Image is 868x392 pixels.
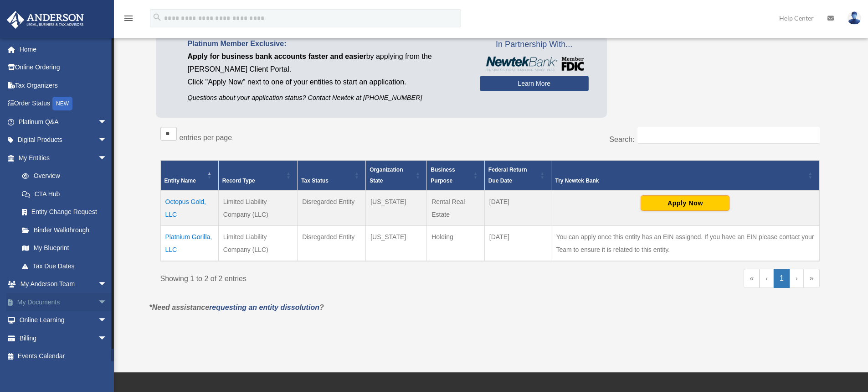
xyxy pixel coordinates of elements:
a: Tax Due Dates [13,257,116,275]
span: In Partnership With... [480,37,589,52]
p: Click "Apply Now" next to one of your entities to start an application. [188,76,466,89]
a: Online Learningarrow_drop_down [6,311,121,329]
th: Tax Status: Activate to sort [298,161,366,191]
td: Limited Liability Company (LLC) [218,226,297,261]
th: Business Purpose: Activate to sort [427,161,485,191]
th: Entity Name: Activate to invert sorting [160,161,218,191]
a: Last [804,269,820,288]
span: Record Type [222,178,255,184]
a: Billingarrow_drop_down [6,329,121,347]
span: Tax Status [301,178,329,184]
a: Events Calendar [6,347,121,366]
a: Learn More [480,76,589,91]
span: Entity Name [164,178,196,184]
div: Try Newtek Bank [555,175,805,186]
td: [DATE] [484,226,551,261]
a: Binder Walkthrough [13,221,116,239]
p: by applying from the [PERSON_NAME] Client Portal. [188,50,466,76]
a: Overview [13,167,112,185]
th: Record Type: Activate to sort [218,161,297,191]
span: Business Purpose [431,167,455,184]
a: Order StatusNEW [6,94,121,113]
div: NEW [52,97,72,110]
i: search [152,12,162,22]
td: Disregarded Entity [298,226,366,261]
a: menu [123,16,134,24]
th: Try Newtek Bank : Activate to sort [551,161,819,191]
a: Previous [760,269,774,288]
a: My Anderson Teamarrow_drop_down [6,275,121,293]
img: User Pic [847,11,861,25]
p: Platinum Member Exclusive: [188,37,466,50]
i: menu [123,13,134,24]
td: [DATE] [484,190,551,226]
span: arrow_drop_down [98,311,116,330]
a: Entity Change Request [13,203,116,221]
td: Platnium Gorilla, LLC [160,226,218,261]
span: arrow_drop_down [98,131,116,150]
button: Apply Now [641,195,729,211]
img: NewtekBankLogoSM.png [484,57,584,71]
a: Digital Productsarrow_drop_down [6,131,121,149]
a: My Documentsarrow_drop_down [6,293,121,311]
td: Limited Liability Company (LLC) [218,190,297,226]
th: Federal Return Due Date: Activate to sort [484,161,551,191]
td: [US_STATE] [366,226,427,261]
td: Holding [427,226,485,261]
span: Federal Return Due Date [488,167,527,184]
a: My Blueprint [13,239,116,257]
span: Apply for business bank accounts faster and easier [188,52,366,60]
a: My Entitiesarrow_drop_down [6,149,116,167]
label: Search: [609,136,634,143]
div: Showing 1 to 2 of 2 entries [160,269,483,285]
a: requesting an entity dissolution [209,303,319,311]
td: Rental Real Estate [427,190,485,226]
p: Questions about your application status? Contact Newtek at [PHONE_NUMBER] [188,92,466,104]
span: arrow_drop_down [98,329,116,348]
label: entries per page [180,134,232,141]
a: CTA Hub [13,185,116,203]
span: Organization State [370,167,403,184]
td: [US_STATE] [366,190,427,226]
th: Organization State: Activate to sort [366,161,427,191]
a: First [744,269,760,288]
td: Disregarded Entity [298,190,366,226]
td: Octopus Gold, LLC [160,190,218,226]
span: arrow_drop_down [98,293,116,312]
a: Next [790,269,804,288]
em: *Need assistance ? [149,303,324,311]
span: arrow_drop_down [98,275,116,294]
a: Platinum Q&Aarrow_drop_down [6,113,121,131]
a: 1 [774,269,790,288]
td: You can apply once this entity has an EIN assigned. If you have an EIN please contact your Team t... [551,226,819,261]
span: arrow_drop_down [98,113,116,131]
span: arrow_drop_down [98,149,116,167]
a: Online Ordering [6,58,121,77]
img: Anderson Advisors Platinum Portal [4,11,87,29]
a: Tax Organizers [6,76,121,94]
a: Home [6,40,121,58]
